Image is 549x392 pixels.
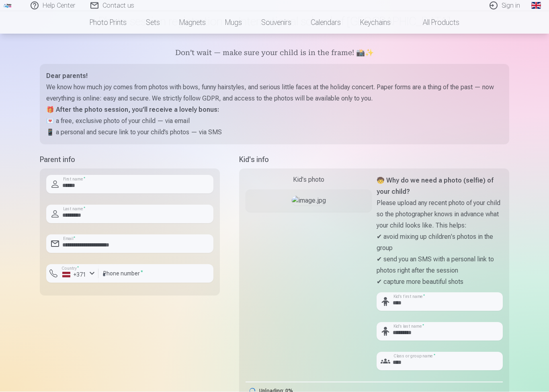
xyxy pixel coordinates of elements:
strong: 🎁 After the photo session, you’ll receive a lovely bonus: [46,106,219,114]
h5: Don’t wait — make sure your child is in the frame! 📸✨ [40,48,509,60]
p: ✔ send you an SMS with a personal link to photos right after the session [377,254,503,277]
p: ✔ capture more beautiful shots [377,277,503,288]
a: Mugs [215,11,252,34]
div: +371 [62,271,86,279]
a: Keychains [350,11,400,34]
p: Please upload any recent photo of your child so the photographer knows in advance what your child... [377,198,503,232]
img: /fa1 [3,3,12,8]
label: Country [59,266,82,272]
a: All products [400,11,469,34]
p: 💌 a free, exclusive photo of your child — via email [46,116,503,127]
div: Kid's photo [246,175,372,185]
a: Souvenirs [252,11,301,34]
h5: Kid's info [239,154,509,166]
a: Magnets [170,11,215,34]
h5: Parent info [40,154,220,166]
a: Photo prints [80,11,136,34]
strong: Dear parents! [46,72,88,80]
p: 📱 a personal and secure link to your child’s photos — via SMS [46,127,503,138]
p: ✔ avoid mixing up children's photos in the group [377,232,503,254]
a: Calendars [301,11,350,34]
a: Sets [136,11,170,34]
p: We know how much joy comes from photos with bows, funny hairstyles, and serious little faces at t... [46,82,503,105]
strong: 🧒 Why do we need a photo (selfie) of your child? [377,177,494,196]
img: image.jpg [292,196,326,206]
button: Country*+371 [46,265,98,283]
